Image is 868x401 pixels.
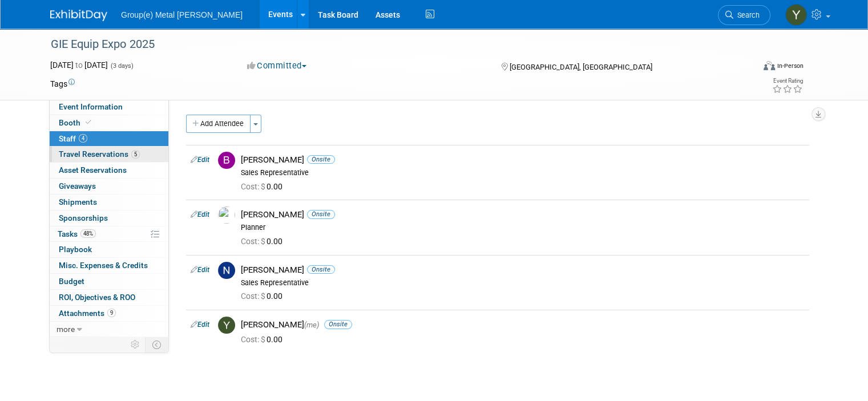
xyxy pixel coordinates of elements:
[241,319,805,330] div: [PERSON_NAME]
[510,63,652,71] span: [GEOGRAPHIC_DATA], [GEOGRAPHIC_DATA]
[50,131,168,147] a: Staff4
[50,226,168,242] a: Tasks48%
[59,165,127,175] span: Asset Reservations
[218,317,235,334] img: Y.jpg
[772,78,803,84] div: Event Rating
[50,10,107,21] img: ExhibitDay
[241,291,287,301] span: 0.00
[733,11,760,19] span: Search
[59,134,87,143] span: Staff
[241,335,267,344] span: Cost: $
[59,181,96,191] span: Giveaways
[191,156,209,164] a: Edit
[218,262,235,279] img: N.jpg
[241,155,805,165] div: [PERSON_NAME]
[58,229,96,238] span: Tasks
[186,115,251,133] button: Add Attendee
[50,274,168,289] a: Budget
[50,258,168,273] a: Misc. Expenses & Credits
[764,61,775,70] img: Format-Inperson.png
[324,320,352,329] span: Onsite
[50,195,168,210] a: Shipments
[785,4,807,26] img: Yannick Taillon
[59,197,97,206] span: Shipments
[191,210,209,218] a: Edit
[218,152,235,169] img: B.jpg
[243,60,311,72] button: Committed
[304,321,319,329] span: (me)
[56,325,75,334] span: more
[110,62,134,70] span: (3 days)
[191,321,209,329] a: Edit
[59,118,94,127] span: Booth
[50,322,168,337] a: more
[241,291,267,301] span: Cost: $
[241,335,287,344] span: 0.00
[126,337,146,352] td: Personalize Event Tab Strip
[146,337,169,352] td: Toggle Event Tabs
[79,134,87,143] span: 4
[59,149,140,159] span: Travel Reservations
[50,242,168,257] a: Playbook
[777,62,804,70] div: In-Person
[50,115,168,131] a: Booth
[191,266,209,274] a: Edit
[692,59,804,76] div: Event Format
[59,277,84,286] span: Budget
[241,265,805,276] div: [PERSON_NAME]
[50,290,168,305] a: ROI, Objectives & ROO
[241,237,287,246] span: 0.00
[241,209,805,220] div: [PERSON_NAME]
[307,155,335,164] span: Onsite
[307,265,335,274] span: Onsite
[718,5,770,25] a: Search
[50,60,108,70] span: [DATE] [DATE]
[241,223,805,232] div: Planner
[131,150,140,159] span: 5
[86,119,91,125] i: Booth reservation complete
[50,147,168,162] a: Travel Reservations5
[80,229,96,238] span: 48%
[307,210,335,218] span: Onsite
[59,213,108,222] span: Sponsorships
[241,168,805,177] div: Sales Representative
[121,10,243,19] span: Group(e) Metal [PERSON_NAME]
[241,278,805,287] div: Sales Representative
[50,78,75,90] td: Tags
[241,182,287,191] span: 0.00
[107,309,116,317] span: 9
[50,99,168,115] a: Event Information
[59,261,148,270] span: Misc. Expenses & Credits
[241,182,267,191] span: Cost: $
[50,306,168,321] a: Attachments9
[59,102,123,111] span: Event Information
[59,309,116,318] span: Attachments
[47,34,740,55] div: GIE Equip Expo 2025
[59,245,92,254] span: Playbook
[59,293,135,302] span: ROI, Objectives & ROO
[241,237,267,246] span: Cost: $
[74,60,84,70] span: to
[50,210,168,226] a: Sponsorships
[50,179,168,194] a: Giveaways
[50,163,168,178] a: Asset Reservations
